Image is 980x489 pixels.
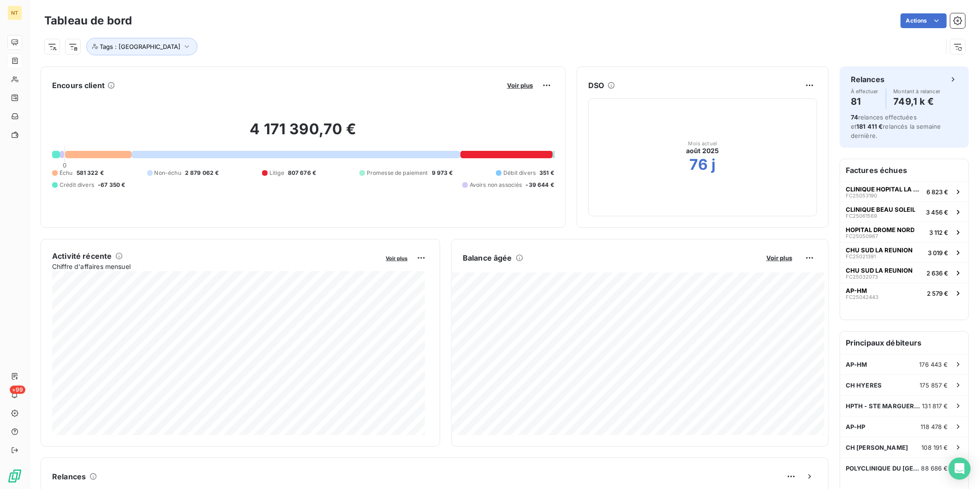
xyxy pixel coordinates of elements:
[846,233,878,239] span: FC25050967
[470,181,522,189] span: Avoirs non associés
[846,423,866,430] span: AP-HP
[526,181,554,189] span: -39 644 €
[269,169,284,177] span: Litige
[921,423,948,430] span: 118 478 €
[588,80,604,91] h6: DSO
[764,254,795,262] button: Voir plus
[846,206,915,213] span: CLINIQUE BEAU SOLEIL
[10,386,25,394] span: +99
[383,254,410,262] button: Voir plus
[851,113,858,121] span: 74
[929,229,948,236] span: 3 112 €
[840,242,968,262] button: CHU SUD LA REUNIONFC250213913 019 €
[851,74,884,85] h6: Relances
[63,161,66,169] span: 0
[928,249,948,256] span: 3 019 €
[846,267,913,274] span: CHU SUD LA REUNION
[846,246,913,254] span: CHU SUD LA REUNION
[503,169,536,177] span: Débit divers
[851,89,878,94] span: À effectuer
[86,38,197,55] button: Tags : [GEOGRAPHIC_DATA]
[926,269,948,277] span: 2 636 €
[52,80,105,91] h6: Encours client
[840,159,968,181] h6: Factures échues
[688,141,717,146] span: Mois actuel
[840,222,968,242] button: HOPITAL DROME NORDFC250509673 112 €
[52,471,86,482] h6: Relances
[100,43,180,50] span: Tags : [GEOGRAPHIC_DATA]
[386,255,407,262] span: Voir plus
[926,188,948,196] span: 6 823 €
[846,402,922,410] span: HPTH - STE MARGUERITE (83) - NE PLU
[927,290,948,297] span: 2 579 €
[689,155,708,174] h2: 76
[846,226,914,233] span: HOPITAL DROME NORD
[846,382,882,389] span: CH HYERES
[901,13,947,28] button: Actions
[60,181,94,189] span: Crédit divers
[846,361,867,368] span: AP-HM
[846,193,877,198] span: FC25053190
[846,465,921,472] span: POLYCLINIQUE DU [GEOGRAPHIC_DATA]
[44,12,132,29] h3: Tableau de bord
[851,94,878,109] h4: 81
[367,169,428,177] span: Promesse de paiement
[846,185,923,193] span: CLINIQUE HOPITAL LA ROSERAIE
[846,444,908,451] span: CH [PERSON_NAME]
[52,250,112,262] h6: Activité récente
[766,254,792,262] span: Voir plus
[52,120,554,148] h2: 4 171 390,70 €
[155,169,181,177] span: Non-échu
[926,209,948,216] span: 3 456 €
[920,382,948,389] span: 175 857 €
[52,262,379,271] span: Chiffre d'affaires mensuel
[185,169,219,177] span: 2 879 062 €
[894,94,941,109] h4: 749,1 k €
[920,361,948,368] span: 176 443 €
[539,169,554,177] span: 351 €
[712,155,716,174] h2: j
[288,169,316,177] span: 807 676 €
[851,113,941,139] span: relances effectuées et relancés la semaine dernière.
[840,181,968,202] button: CLINIQUE HOPITAL LA ROSERAIEFC250531906 823 €
[432,169,453,177] span: 9 973 €
[846,274,878,280] span: FC25032073
[77,169,104,177] span: 581 322 €
[504,81,536,89] button: Voir plus
[846,294,878,300] span: FC25042443
[840,283,968,303] button: AP-HMFC250424432 579 €
[507,82,533,89] span: Voir plus
[686,146,719,155] span: août 2025
[840,332,968,354] h6: Principaux débiteurs
[949,458,971,480] div: Open Intercom Messenger
[894,89,941,94] span: Montant à relancer
[7,469,22,483] img: Logo LeanPay
[921,465,948,472] span: 88 686 €
[846,254,876,259] span: FC25021391
[922,402,948,410] span: 131 817 €
[846,287,867,294] span: AP-HM
[840,262,968,283] button: CHU SUD LA REUNIONFC250320732 636 €
[922,444,948,451] span: 108 191 €
[463,252,512,263] h6: Balance âgée
[846,213,877,219] span: FC25061569
[7,6,22,20] div: NT
[60,169,73,177] span: Échu
[856,123,883,130] span: 181 411 €
[98,181,125,189] span: -67 350 €
[840,202,968,222] button: CLINIQUE BEAU SOLEILFC250615693 456 €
